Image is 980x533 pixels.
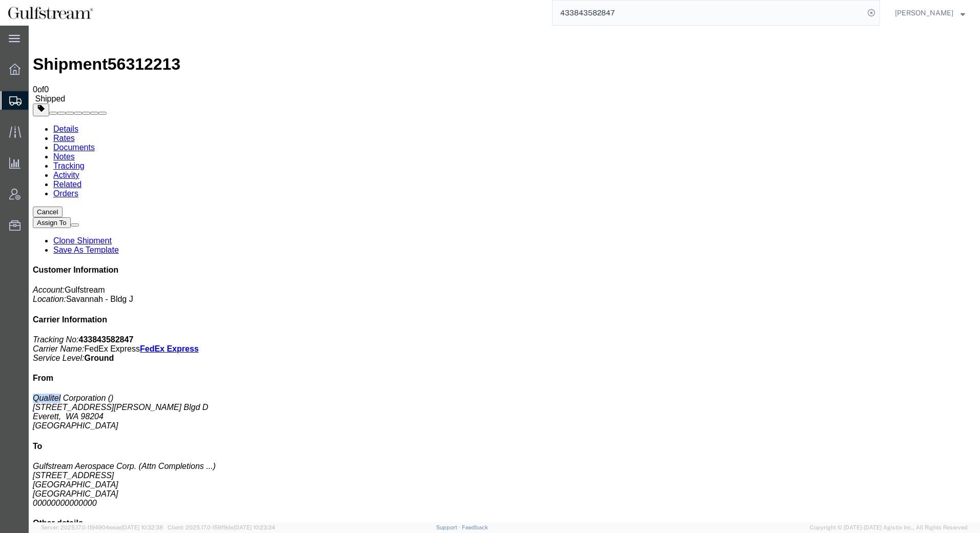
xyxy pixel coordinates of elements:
[168,524,275,530] span: Client: 2025.17.0-159f9de
[462,524,488,530] a: Feedback
[29,26,980,522] iframe: FS Legacy Container
[810,523,968,532] span: Copyright © [DATE]-[DATE] Agistix Inc., All Rights Reserved
[894,7,966,19] button: [PERSON_NAME]
[895,7,953,18] span: Kimberly Printup
[7,5,94,20] img: logo
[41,524,163,530] span: Server: 2025.17.0-1194904eeae
[436,524,462,530] a: Support
[234,524,275,530] span: [DATE] 10:23:34
[553,1,864,25] input: Search for shipment number, reference number
[121,524,163,530] span: [DATE] 10:32:38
